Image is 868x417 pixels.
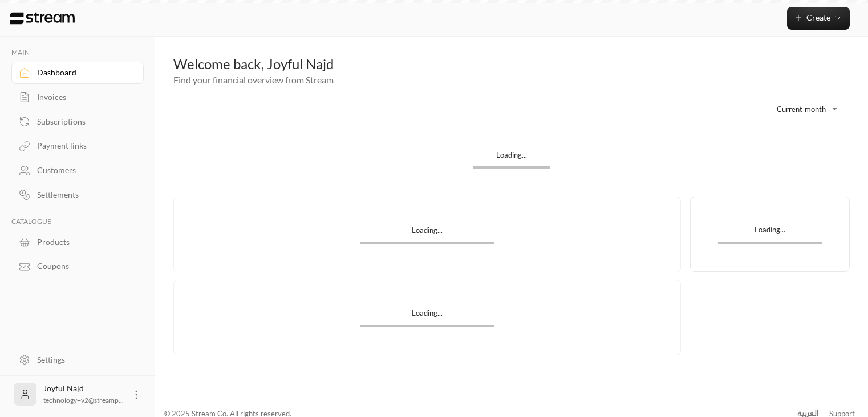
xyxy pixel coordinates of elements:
div: Loading... [360,308,494,324]
a: Dashboard [11,62,144,84]
div: Payment links [37,140,129,151]
a: Settings [11,348,144,371]
div: Dashboard [37,67,129,78]
div: Settings [37,354,129,366]
div: Joyful Najd [43,383,124,406]
a: Coupons [11,255,144,278]
div: Subscriptions [37,116,129,127]
a: Customers [11,159,144,182]
span: Create [806,13,830,22]
span: technology+v2@streamp... [43,396,124,404]
div: Settlements [37,189,129,201]
span: Find your financial overview from Stream [173,74,334,85]
img: Logo [9,12,76,25]
a: Invoices [11,86,144,109]
div: Invoices [37,91,129,103]
button: Create [787,7,850,30]
p: CATALOGUE [11,217,144,226]
p: MAIN [11,48,144,57]
div: Coupons [37,260,129,272]
div: Loading... [473,150,550,166]
div: Welcome back, Joyful Najd [173,55,850,73]
div: Loading... [360,225,494,242]
a: Payment links [11,135,144,157]
div: Customers [37,165,129,176]
div: Products [37,236,129,248]
a: Subscriptions [11,110,144,133]
a: Settlements [11,184,144,206]
div: Loading... [718,224,822,241]
a: Products [11,231,144,253]
div: Current month [759,94,844,124]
